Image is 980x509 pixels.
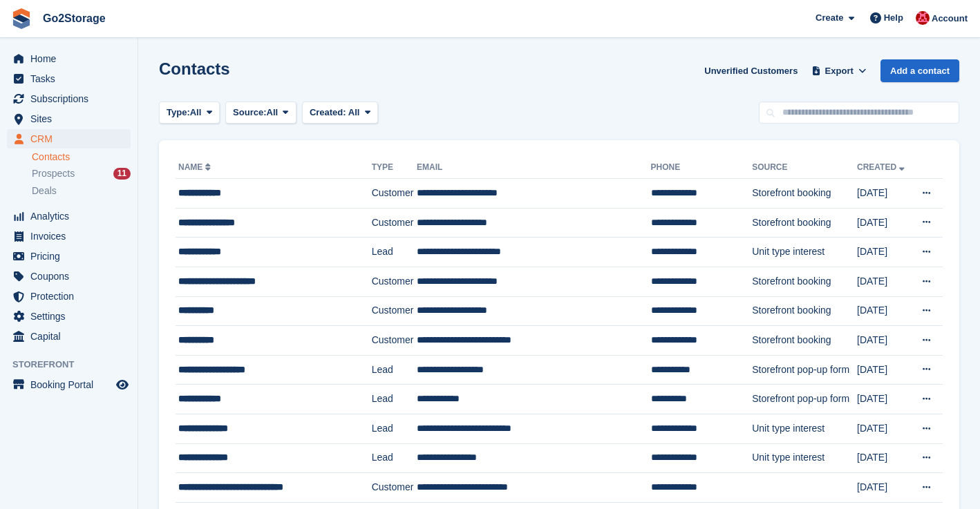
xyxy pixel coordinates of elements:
a: menu [7,375,131,394]
td: [DATE] [857,208,912,238]
span: Analytics [30,207,113,226]
img: James Pearson [916,11,930,25]
button: Export [809,59,869,82]
span: Storefront [12,358,138,372]
td: [DATE] [857,267,912,296]
div: 11 [113,168,131,180]
span: Created: [310,107,346,117]
td: Storefront booking [752,267,857,296]
a: menu [7,227,131,246]
a: menu [7,49,131,68]
td: Customer [372,179,417,209]
th: Email [417,157,651,179]
th: Phone [651,157,753,179]
a: Deals [32,184,131,198]
a: menu [7,307,131,326]
span: All [190,106,202,119]
span: Sites [30,109,113,128]
span: All [348,107,360,117]
a: menu [7,89,131,108]
a: Created [857,162,907,172]
button: Source: All [225,102,296,124]
td: Lead [372,443,417,473]
td: Storefront booking [752,179,857,209]
td: [DATE] [857,326,912,356]
span: Type: [167,106,190,119]
td: Storefront booking [752,296,857,326]
a: Preview store [114,376,131,393]
td: [DATE] [857,296,912,326]
td: Lead [372,414,417,443]
td: Customer [372,473,417,503]
td: Customer [372,326,417,356]
a: menu [7,207,131,226]
td: Customer [372,296,417,326]
td: Storefront booking [752,208,857,238]
td: Storefront pop-up form [752,385,857,414]
td: Lead [372,355,417,385]
img: stora-icon-8386f47178a22dfd0bd8f6a31ec36ba5ce8667c1dd55bd0f319d3a0aa187defe.svg [11,8,32,29]
span: Settings [30,307,113,326]
span: Export [825,64,854,78]
a: Name [178,162,214,172]
td: Unit type interest [752,238,857,267]
button: Type: All [159,102,220,124]
button: Created: All [302,102,378,124]
td: Customer [372,267,417,296]
span: Account [932,12,968,26]
span: Tasks [30,69,113,88]
a: Unverified Customers [699,59,803,82]
td: Unit type interest [752,414,857,443]
a: Go2Storage [37,7,111,30]
span: Subscriptions [30,89,113,108]
th: Source [752,157,857,179]
span: Source: [233,106,266,119]
span: CRM [30,129,113,148]
span: Deals [32,184,57,198]
th: Type [372,157,417,179]
a: Add a contact [880,59,959,82]
a: Contacts [32,151,131,164]
span: Help [884,11,903,25]
a: menu [7,129,131,148]
td: [DATE] [857,414,912,443]
span: Coupons [30,267,113,286]
td: [DATE] [857,238,912,267]
span: Home [30,49,113,68]
td: [DATE] [857,473,912,503]
span: Pricing [30,247,113,266]
span: Prospects [32,167,75,180]
td: [DATE] [857,355,912,385]
td: [DATE] [857,385,912,414]
td: Storefront pop-up form [752,355,857,385]
td: [DATE] [857,443,912,473]
td: Customer [372,208,417,238]
td: Unit type interest [752,443,857,473]
a: menu [7,109,131,128]
td: Storefront booking [752,326,857,356]
a: Prospects 11 [32,166,131,181]
a: menu [7,69,131,88]
span: Create [816,11,843,25]
span: Capital [30,327,113,346]
span: Invoices [30,227,113,246]
span: Protection [30,287,113,306]
a: menu [7,267,131,286]
td: [DATE] [857,179,912,209]
span: Booking Portal [30,375,113,394]
h1: Contacts [159,59,230,78]
a: menu [7,327,131,346]
a: menu [7,287,131,306]
td: Lead [372,238,417,267]
a: menu [7,247,131,266]
td: Lead [372,385,417,414]
span: All [267,106,279,119]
